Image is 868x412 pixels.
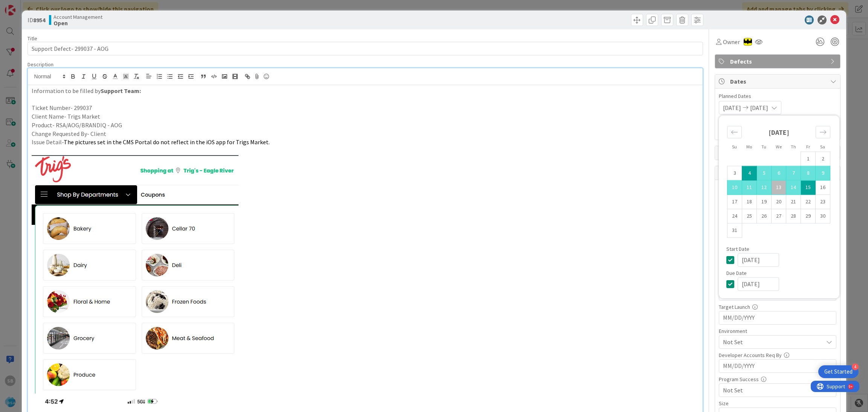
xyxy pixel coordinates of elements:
td: Choose Saturday, 08/30/2025 12:00 PM as your check-in date. It’s available. [816,209,830,223]
td: Choose Thursday, 08/21/2025 12:00 PM as your check-in date. It’s available. [786,195,801,209]
small: Sa [820,144,825,150]
span: Account Management [53,14,102,20]
td: Selected. Friday, 08/08/2025 12:00 PM [801,166,816,180]
div: 4 [852,363,859,370]
small: Fr [806,144,810,150]
span: Not Set [723,386,823,395]
span: Description [28,61,53,68]
input: MM/DD/YYYY [723,360,832,372]
td: Selected. Monday, 08/11/2025 12:00 PM [742,180,757,195]
b: Open [53,20,102,26]
strong: Support Team: [101,87,141,95]
td: Choose Sunday, 08/03/2025 12:00 PM as your check-in date. It’s available. [727,166,742,180]
td: Choose Tuesday, 08/26/2025 12:00 PM as your check-in date. It’s available. [757,209,772,223]
td: Choose Wednesday, 08/20/2025 12:00 PM as your check-in date. It’s available. [772,195,786,209]
small: Th [791,144,796,150]
p: Client Name- Trigs Market [32,112,699,121]
input: type card name here... [28,42,703,55]
td: Selected. Wednesday, 08/13/2025 12:00 PM [772,180,786,195]
td: Choose Thursday, 08/28/2025 12:00 PM as your check-in date. It’s available. [786,209,801,223]
p: Ticket Number- 299037 [32,104,699,112]
td: Selected. Wednesday, 08/06/2025 12:00 PM [772,166,786,180]
div: Program Success [719,377,836,382]
div: Get Started [824,368,853,375]
span: [DATE] [750,103,768,112]
div: 9+ [38,3,42,9]
td: Choose Tuesday, 08/19/2025 12:00 PM as your check-in date. It’s available. [757,195,772,209]
span: [DATE] [723,103,741,112]
td: Choose Sunday, 08/17/2025 12:00 PM as your check-in date. It’s available. [727,195,742,209]
span: Support [16,1,34,10]
span: Dates [730,77,827,86]
span: Owner [723,37,740,46]
input: MM/DD/YYYY [723,311,832,324]
span: ID [28,15,45,24]
span: Planned Dates [719,92,836,100]
strong: [DATE] [769,128,789,137]
td: Selected. Thursday, 08/07/2025 12:00 PM [786,166,801,180]
span: Defects [730,57,827,66]
span: The pictures set in the CMS Portal do not reflect in the iOS app for Trigs Market. [64,138,270,146]
input: MM/DD/YYYY [738,277,779,291]
div: Target Launch [719,304,836,310]
input: MM/DD/YYYY [738,253,779,267]
p: Information to be filled by [32,87,699,95]
div: Move forward to switch to the next month. [816,126,830,138]
small: Tu [761,144,766,150]
td: Selected. Saturday, 08/09/2025 12:00 PM [816,166,830,180]
div: Size [719,401,836,406]
small: Mo [746,144,752,150]
td: Choose Sunday, 08/24/2025 12:00 PM as your check-in date. It’s available. [727,209,742,223]
div: Move backward to switch to the previous month. [727,126,742,138]
b: 8954 [33,16,45,24]
div: Environment [719,328,836,334]
small: We [776,144,782,150]
span: Due Date [726,270,747,276]
td: Selected. Sunday, 08/10/2025 12:00 PM [727,180,742,195]
td: Choose Friday, 08/22/2025 12:00 PM as your check-in date. It’s available. [801,195,816,209]
label: Title [28,35,37,42]
td: Choose Saturday, 08/23/2025 12:00 PM as your check-in date. It’s available. [816,195,830,209]
img: edbsnd25f11edef8eda1a249bfef4c55cd223372272c6457c6631e6415357518afec58d52356d5bae8fa7393bbd0def03... [32,155,238,394]
span: Not Set [723,337,823,346]
td: Choose Friday, 08/01/2025 12:00 PM as your check-in date. It’s available. [801,152,816,166]
div: Calendar [719,119,839,246]
td: Selected. Tuesday, 08/12/2025 12:00 PM [757,180,772,195]
td: Choose Saturday, 08/16/2025 12:00 PM as your check-in date. It’s available. [816,180,830,195]
p: Change Requested By- Client [32,130,699,138]
p: Issue Detail- [32,138,699,146]
td: Choose Friday, 08/29/2025 12:00 PM as your check-in date. It’s available. [801,209,816,223]
td: Choose Saturday, 08/02/2025 12:00 PM as your check-in date. It’s available. [816,152,830,166]
td: Selected as start date. Monday, 08/04/2025 12:00 PM [742,166,757,180]
div: Developer Accounts Req By [719,352,836,358]
td: Selected. Tuesday, 08/05/2025 12:00 PM [757,166,772,180]
td: Choose Monday, 08/18/2025 12:00 PM as your check-in date. It’s available. [742,195,757,209]
td: Choose Sunday, 08/31/2025 12:00 PM as your check-in date. It’s available. [727,223,742,238]
td: Selected as end date. Friday, 08/15/2025 12:00 PM [801,180,816,195]
td: Selected. Thursday, 08/14/2025 12:00 PM [786,180,801,195]
small: Su [732,144,737,150]
td: Choose Wednesday, 08/27/2025 12:00 PM as your check-in date. It’s available. [772,209,786,223]
div: Open Get Started checklist, remaining modules: 4 [818,365,859,378]
td: Choose Monday, 08/25/2025 12:00 PM as your check-in date. It’s available. [742,209,757,223]
span: Start Date [726,246,749,252]
p: Product- RSA/AOG/BRANDIQ - AOG [32,121,699,130]
img: AC [744,38,752,46]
